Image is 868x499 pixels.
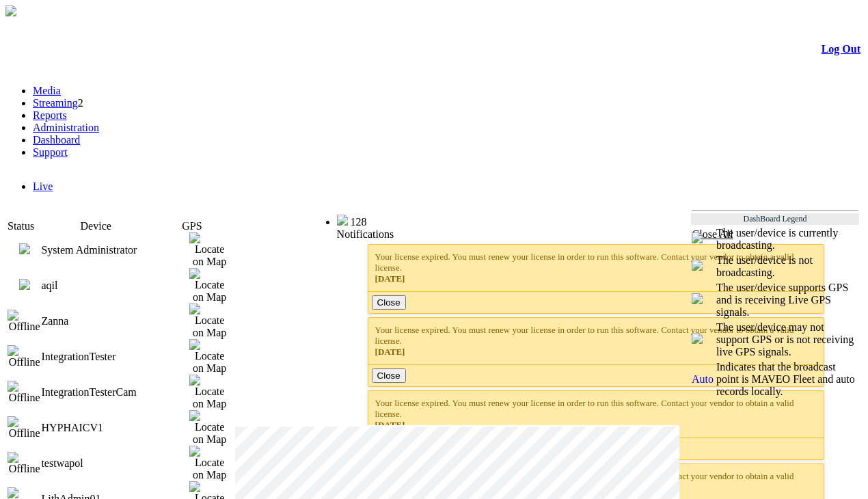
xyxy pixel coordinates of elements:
[8,452,41,475] img: Offline
[375,347,405,357] span: [DATE]
[822,43,860,55] a: Log Out
[41,232,189,268] td: System Administrator
[716,226,859,252] td: The user/device is currently broadcasting.
[41,410,189,446] td: HYPHAICV1
[8,345,41,368] img: Offline
[8,220,81,232] td: Status
[372,368,406,383] button: Close
[41,304,189,339] td: Zanna
[691,213,859,225] td: DashBoard Legend
[375,252,817,284] div: Your license expired. You must renew your license in order to run this software. Contact your ven...
[692,333,703,344] img: crosshair_gray.png
[8,416,41,440] img: Offline
[337,215,348,226] img: bell25.png
[33,97,78,109] a: Streaming
[375,325,817,358] div: Your license expired. You must renew your license in order to run this software. Contact your ven...
[78,97,83,109] span: 2
[692,373,714,385] span: Auto
[5,5,16,16] img: arrow-3.png
[351,216,367,228] span: 128
[41,268,189,304] td: aqil
[33,134,80,146] a: Dashboard
[41,339,189,375] td: IntegrationTester
[375,273,405,284] span: [DATE]
[33,122,99,133] a: Administration
[33,180,53,192] a: Live
[33,146,68,158] a: Support
[692,232,703,243] img: miniPlay.png
[33,109,67,121] a: Reports
[372,295,406,310] button: Close
[692,293,703,304] img: crosshair_blue.png
[41,446,189,481] td: testwapol
[716,254,859,280] td: The user/device is not broadcasting.
[716,281,859,319] td: The user/device supports GPS and is receiving Live GPS signals.
[337,228,834,241] div: Notifications
[692,260,703,271] img: miniNoPlay.png
[716,321,859,359] td: The user/device may not support GPS or is not receiving live GPS signals.
[8,381,41,404] img: Offline
[8,310,41,333] img: Offline
[375,420,405,430] span: [DATE]
[19,243,30,254] img: miniPlay.png
[41,375,189,410] td: IntegrationTesterCam
[716,360,859,399] td: Indicates that the broadcast point is MAVEO Fleet and auto records locally.
[136,215,310,226] span: Welcome, System Administrator (Administrator)
[375,398,817,431] div: Your license expired. You must renew your license in order to run this software. Contact your ven...
[19,279,30,290] img: miniPlay.png
[81,220,165,232] td: Device
[33,85,61,96] a: Media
